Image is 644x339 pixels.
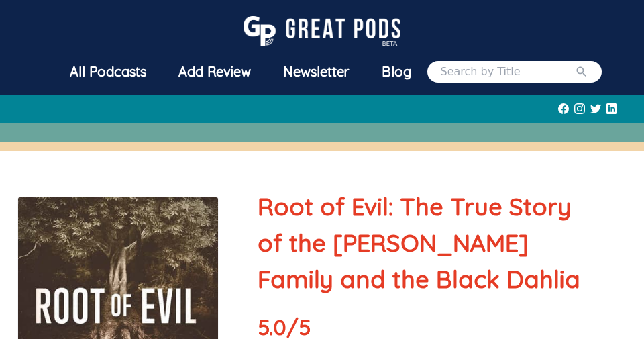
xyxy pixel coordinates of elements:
img: GreatPods [244,16,400,46]
input: Search by Title [441,64,575,80]
a: All Podcasts [54,54,162,89]
a: Blog [366,54,427,89]
a: Add Review [162,54,267,89]
a: Newsletter [267,54,366,89]
p: Root of Evil: The True Story of the [PERSON_NAME] Family and the Black Dahlia [258,189,601,297]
